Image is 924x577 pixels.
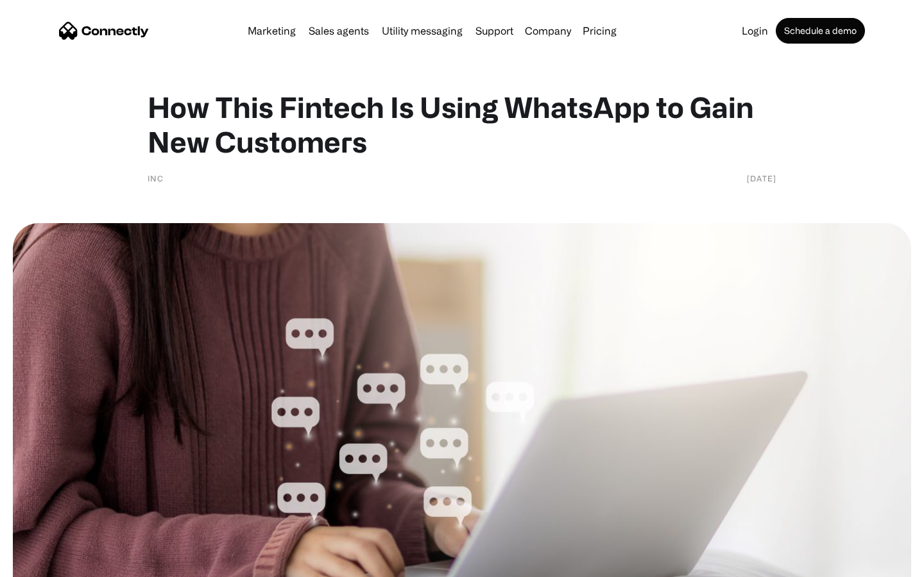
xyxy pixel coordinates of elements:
[243,26,301,36] a: Marketing
[577,26,622,36] a: Pricing
[525,22,571,40] div: Company
[737,26,773,36] a: Login
[13,555,77,573] aside: Language selected: English
[148,90,776,159] h1: How This Fintech Is Using WhatsApp to Gain New Customers
[470,26,518,36] a: Support
[148,172,164,185] div: INC
[776,18,865,44] a: Schedule a demo
[377,26,468,36] a: Utility messaging
[304,26,374,36] a: Sales agents
[26,555,77,573] ul: Language list
[747,172,776,185] div: [DATE]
